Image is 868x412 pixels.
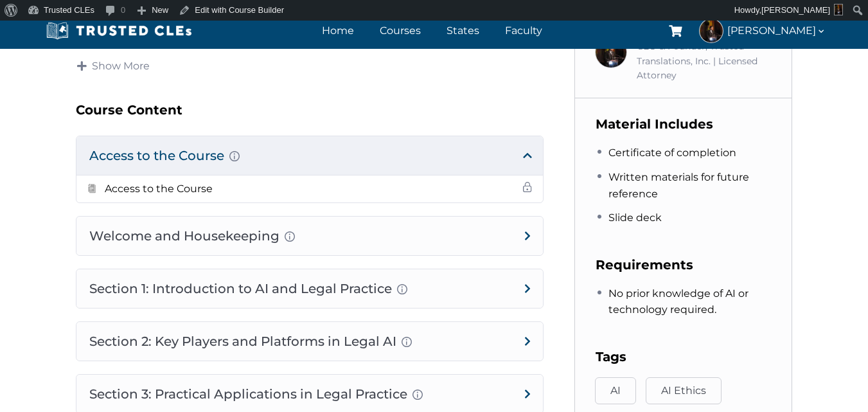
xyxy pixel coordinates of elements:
span: [PERSON_NAME] [727,22,826,39]
span: Written materials for future reference [608,169,772,202]
h3: Requirements [596,255,772,275]
h4: Section 1: Introduction to AI and Legal Practice [76,269,543,308]
img: Richard Estevez [596,37,626,67]
a: AI [595,377,636,404]
h4: Welcome and Housekeeping [76,217,543,255]
span: [PERSON_NAME] [761,5,830,15]
div: CEO & Founder, Trusted Translations, Inc. | Licensed Attorney [637,39,772,82]
h4: Access to the Course [76,136,543,175]
span: Show More [92,59,150,73]
span: No prior knowledge of AI or technology required. [608,285,772,318]
img: Trusted CLEs [42,21,196,40]
a: Home [319,21,357,40]
a: AI Ethics [646,377,722,404]
h3: Tags [596,346,772,367]
a: Faculty [502,21,545,40]
span: Slide deck [608,210,662,226]
img: Richard Estevez [700,19,723,42]
h3: Material Includes [596,114,772,134]
a: Show More [76,58,150,74]
h4: Section 2: Key Players and Platforms in Legal AI [76,322,543,361]
h3: Course Content [76,100,544,120]
a: States [443,21,483,40]
a: Courses [376,21,424,40]
h5: Access to the Course [105,181,213,197]
span: Certificate of completion [608,145,736,161]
